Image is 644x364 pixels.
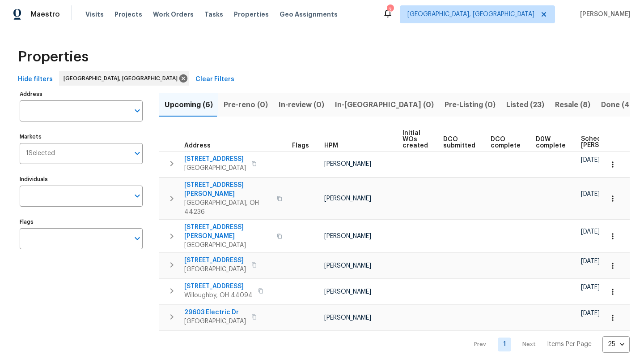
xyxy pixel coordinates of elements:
span: [PERSON_NAME] [324,289,371,295]
span: [PERSON_NAME] [324,263,371,269]
span: Maestro [30,10,60,19]
div: [GEOGRAPHIC_DATA], [GEOGRAPHIC_DATA] [59,71,189,86]
span: [GEOGRAPHIC_DATA], [GEOGRAPHIC_DATA] [64,74,181,83]
span: Work Orders [153,10,194,19]
span: [DATE] [581,258,600,264]
span: Resale (8) [555,99,590,111]
span: [DATE] [581,284,600,290]
span: Clear Filters [195,74,234,85]
span: In-[GEOGRAPHIC_DATA] (0) [335,99,434,111]
span: Properties [234,10,269,19]
span: Tasks [204,11,223,17]
span: Initial WOs created [402,130,428,149]
span: [PERSON_NAME] [576,10,631,19]
label: Flags [20,219,143,225]
span: Geo Assignments [280,10,338,19]
span: [GEOGRAPHIC_DATA] [184,164,246,173]
span: Properties [18,52,89,61]
label: Individuals [20,177,143,182]
span: [GEOGRAPHIC_DATA] [184,241,271,250]
span: Pre-Listing (0) [445,99,496,111]
button: Open [131,147,144,160]
p: Items Per Page [547,340,592,349]
span: Pre-reno (0) [224,99,268,111]
span: Listed (23) [506,99,544,111]
span: [STREET_ADDRESS][PERSON_NAME] [184,181,271,199]
button: Open [131,104,144,117]
span: DCO complete [491,136,521,149]
span: Willoughby, OH 44094 [184,291,253,300]
span: [GEOGRAPHIC_DATA] [184,265,246,274]
button: Open [131,232,144,245]
nav: Pagination Navigation [466,336,630,353]
span: [GEOGRAPHIC_DATA] [184,317,246,326]
label: Address [20,91,143,97]
span: [STREET_ADDRESS][PERSON_NAME] [184,223,271,241]
a: Goto page 1 [498,338,511,351]
span: 29603 Electric Dr [184,308,246,317]
span: [PERSON_NAME] [324,233,371,239]
button: Open [131,190,144,202]
span: Hide filters [18,74,53,85]
div: 3 [387,5,393,14]
span: 1 Selected [26,150,55,157]
span: Visits [85,10,104,19]
span: Flags [292,143,309,149]
span: [STREET_ADDRESS] [184,282,253,291]
span: [DATE] [581,310,600,316]
span: Upcoming (6) [165,99,213,111]
span: Projects [114,10,142,19]
span: [GEOGRAPHIC_DATA], [GEOGRAPHIC_DATA] [407,10,534,19]
span: [PERSON_NAME] [324,161,371,167]
label: Markets [20,134,143,139]
button: Hide filters [14,71,56,88]
span: [GEOGRAPHIC_DATA], OH 44236 [184,199,271,217]
span: HPM [324,143,338,149]
span: DCO submitted [443,136,475,149]
span: [DATE] [581,229,600,235]
span: [DATE] [581,157,600,163]
span: [STREET_ADDRESS] [184,256,246,265]
span: D0W complete [536,136,566,149]
span: [PERSON_NAME] [324,195,371,202]
span: [PERSON_NAME] [324,315,371,321]
span: Done (473) [601,99,641,111]
button: Clear Filters [192,71,238,88]
span: Scheduled [PERSON_NAME] [581,136,631,148]
span: Address [184,143,211,149]
span: In-review (0) [279,99,324,111]
div: 25 [602,333,630,356]
span: [STREET_ADDRESS] [184,155,246,164]
span: [DATE] [581,191,600,197]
